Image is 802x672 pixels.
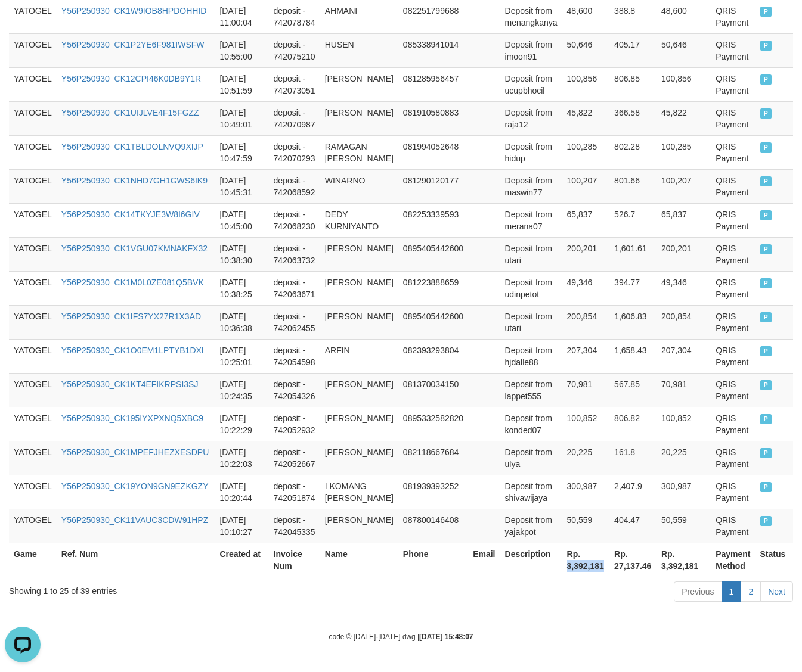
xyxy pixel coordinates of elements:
small: code © [DATE]-[DATE] dwg | [329,633,473,641]
td: HUSEN [320,33,398,67]
td: I KOMANG [PERSON_NAME] [320,475,398,509]
td: Deposit from utari [500,237,562,271]
a: Y56P250930_CK1O0EM1LPTYB1DXI [61,346,204,355]
td: YATOGEL [9,305,57,339]
td: Deposit from lappet555 [500,373,562,407]
div: Showing 1 to 25 of 39 entries [9,580,325,597]
span: PAID [760,312,772,322]
td: Deposit from raja12 [500,101,562,135]
td: [DATE] 10:22:29 [215,407,268,441]
td: 50,559 [562,509,610,543]
td: 100,285 [657,135,711,169]
td: 50,559 [657,509,711,543]
td: [PERSON_NAME] [320,373,398,407]
span: PAID [760,346,772,356]
td: 366.58 [609,101,657,135]
td: 300,987 [657,475,711,509]
td: 0895405442600 [398,305,468,339]
span: PAID [760,210,772,220]
a: Y56P250930_CK11VAUC3CDW91HPZ [61,515,208,525]
td: deposit - 742068230 [269,203,320,237]
td: YATOGEL [9,339,57,373]
td: YATOGEL [9,67,57,101]
td: YATOGEL [9,373,57,407]
span: PAID [760,176,772,186]
td: deposit - 742068592 [269,169,320,203]
span: PAID [760,380,772,390]
td: [PERSON_NAME] [320,407,398,441]
a: Next [760,581,793,602]
td: [PERSON_NAME] [320,101,398,135]
td: QRIS Payment [711,203,755,237]
td: [PERSON_NAME] [320,441,398,475]
td: Deposit from konded07 [500,407,562,441]
td: Deposit from udinpetot [500,271,562,305]
td: YATOGEL [9,271,57,305]
td: YATOGEL [9,169,57,203]
td: [DATE] 10:47:59 [215,135,268,169]
td: YATOGEL [9,237,57,271]
th: Email [468,543,500,577]
td: deposit - 742054326 [269,373,320,407]
td: 50,646 [562,33,610,67]
th: Name [320,543,398,577]
td: deposit - 742062455 [269,305,320,339]
td: deposit - 742075210 [269,33,320,67]
td: 081994052648 [398,135,468,169]
td: 207,304 [657,339,711,373]
a: 2 [741,581,761,602]
td: Deposit from yajakpot [500,509,562,543]
th: Rp. 27,137.46 [609,543,657,577]
td: QRIS Payment [711,509,755,543]
td: 70,981 [562,373,610,407]
td: QRIS Payment [711,373,755,407]
a: Y56P250930_CK1W9IOB8HPDOHHID [61,6,207,15]
td: 100,852 [657,407,711,441]
td: QRIS Payment [711,101,755,135]
td: [DATE] 10:36:38 [215,305,268,339]
th: Status [755,543,793,577]
td: 65,837 [657,203,711,237]
td: Deposit from maswin77 [500,169,562,203]
td: [DATE] 10:38:30 [215,237,268,271]
td: 081290120177 [398,169,468,203]
td: Deposit from ucupbhocil [500,67,562,101]
td: WINARNO [320,169,398,203]
span: PAID [760,7,772,17]
td: 1,606.83 [609,305,657,339]
td: [DATE] 10:25:01 [215,339,268,373]
td: deposit - 742070987 [269,101,320,135]
td: deposit - 742063732 [269,237,320,271]
td: deposit - 742052667 [269,441,320,475]
td: 082253339593 [398,203,468,237]
td: QRIS Payment [711,67,755,101]
span: PAID [760,41,772,51]
th: Created at [215,543,268,577]
td: YATOGEL [9,101,57,135]
a: Y56P250930_CK195IYXPXNQ5XBC9 [61,413,203,423]
td: 0895405442600 [398,237,468,271]
span: PAID [760,414,772,424]
a: Y56P250930_CK1IFS7YX27R1X3AD [61,312,201,321]
td: YATOGEL [9,33,57,67]
a: Y56P250930_CK1TBLDOLNVQ9XIJP [61,142,203,151]
td: 0895332582820 [398,407,468,441]
td: 806.85 [609,67,657,101]
td: deposit - 742054598 [269,339,320,373]
span: PAID [760,74,772,85]
a: 1 [722,581,742,602]
td: Deposit from shivawijaya [500,475,562,509]
th: Phone [398,543,468,577]
a: Y56P250930_CK1NHD7GH1GWS6IK9 [61,176,208,185]
td: QRIS Payment [711,169,755,203]
td: 405.17 [609,33,657,67]
td: 081370034150 [398,373,468,407]
td: ARFIN [320,339,398,373]
a: Y56P250930_CK12CPI46K0DB9Y1R [61,74,201,83]
td: 081910580883 [398,101,468,135]
span: PAID [760,244,772,254]
td: 082393293804 [398,339,468,373]
td: Deposit from imoon91 [500,33,562,67]
td: 45,822 [657,101,711,135]
td: [DATE] 10:45:00 [215,203,268,237]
